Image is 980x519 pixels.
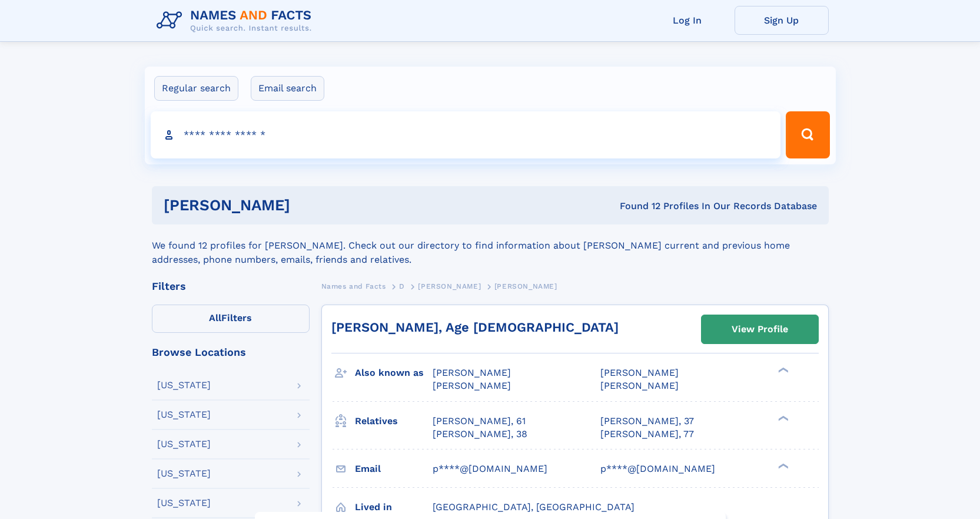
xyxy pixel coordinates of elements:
a: Names and Facts [321,279,386,293]
a: [PERSON_NAME], 37 [600,415,694,428]
span: [PERSON_NAME] [600,367,679,378]
label: Filters [152,305,310,333]
h3: Also known as [355,363,433,383]
a: [PERSON_NAME], 77 [600,428,694,441]
h3: Email [355,459,433,479]
div: View Profile [732,316,788,343]
h3: Relatives [355,411,433,431]
a: [PERSON_NAME], 61 [433,415,526,428]
a: [PERSON_NAME] [418,279,481,293]
span: [PERSON_NAME] [418,282,481,290]
h3: Lived in [355,497,433,517]
img: Logo Names and Facts [152,5,321,37]
span: [GEOGRAPHIC_DATA], [GEOGRAPHIC_DATA] [433,501,634,513]
a: [PERSON_NAME], 38 [433,428,527,441]
button: Search Button [786,111,829,158]
div: [US_STATE] [157,469,211,478]
a: [PERSON_NAME], Age [DEMOGRAPHIC_DATA] [331,320,619,335]
div: We found 12 profiles for [PERSON_NAME]. Check out our directory to find information about [PERSON... [152,224,829,267]
div: [US_STATE] [157,498,211,508]
span: [PERSON_NAME] [600,380,679,391]
span: D [399,282,405,290]
input: search input [151,111,781,158]
div: Browse Locations [152,347,310,358]
span: [PERSON_NAME] [433,380,511,391]
label: Regular search [154,76,238,101]
div: [US_STATE] [157,381,211,390]
div: [US_STATE] [157,439,211,449]
a: View Profile [702,315,818,343]
a: Log In [640,6,735,35]
span: [PERSON_NAME] [494,282,557,290]
div: [US_STATE] [157,410,211,419]
a: D [399,279,405,293]
div: ❯ [776,414,790,422]
div: Found 12 Profiles In Our Records Database [455,200,817,213]
div: Filters [152,281,310,292]
div: ❯ [776,462,790,470]
span: [PERSON_NAME] [433,367,511,378]
h1: [PERSON_NAME] [164,198,455,213]
span: All [209,312,221,323]
a: Sign Up [735,6,829,35]
div: ❯ [776,366,790,374]
label: Email search [251,76,324,101]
